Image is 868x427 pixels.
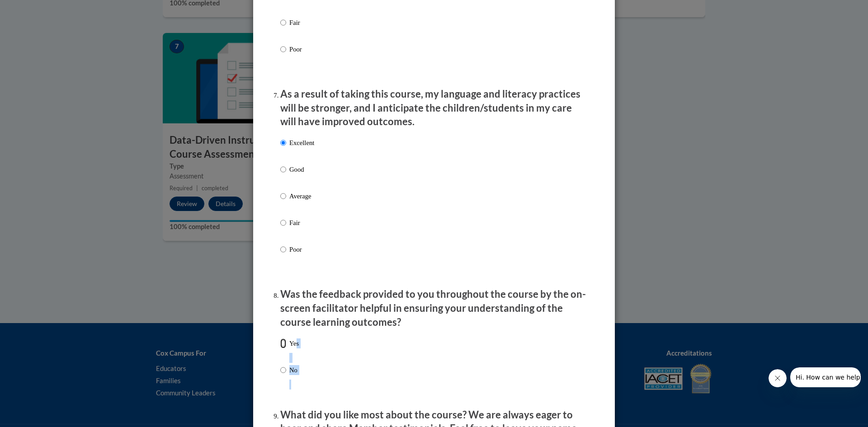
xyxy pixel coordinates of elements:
[790,367,861,387] iframe: Message from company
[5,6,73,14] span: Hi. How can we help?
[769,369,787,387] iframe: Close message
[280,338,286,348] input: Yes
[280,287,588,329] p: Was the feedback provided to you throughout the course by the on-screen facilitator helpful in en...
[289,218,314,228] p: Fair
[289,138,314,148] p: Excellent
[280,18,286,28] input: Fair
[280,191,286,201] input: Average
[280,218,286,228] input: Fair
[280,164,286,174] input: Good
[289,164,314,174] p: Good
[280,87,588,129] p: As a result of taking this course, my language and literacy practices will be stronger, and I ant...
[289,44,314,54] p: Poor
[280,244,286,254] input: Poor
[280,138,286,148] input: Excellent
[289,18,314,28] p: Fair
[289,365,299,375] p: No
[289,191,314,201] p: Average
[289,244,314,254] p: Poor
[280,44,286,54] input: Poor
[280,365,286,375] input: No
[289,338,299,348] p: Yes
